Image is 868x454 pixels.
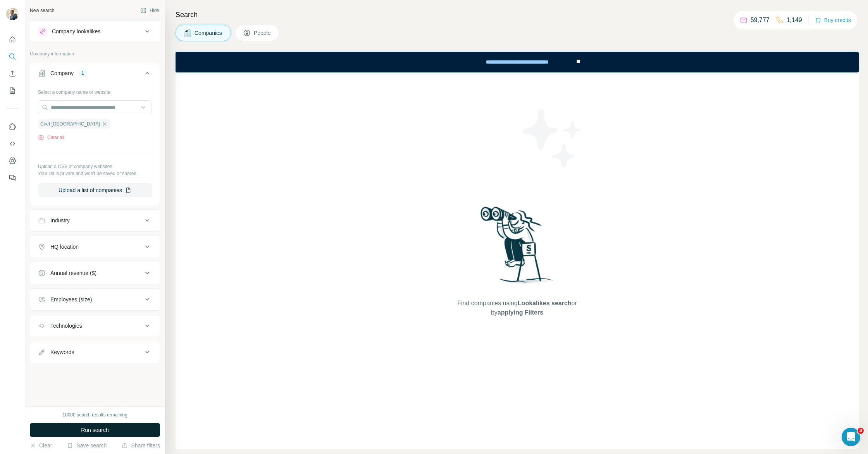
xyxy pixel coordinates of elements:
[751,15,770,25] p: 59,777
[6,67,19,81] button: Enrich CSV
[517,103,587,173] img: Surfe Illustration - Stars
[30,7,54,14] div: New search
[6,33,19,46] button: Quick start
[81,426,109,434] span: Run search
[135,5,165,16] button: Hide
[30,316,160,335] button: Technologies
[50,348,74,356] div: Keywords
[6,120,19,134] button: Use Surfe on LinkedIn
[498,309,543,316] span: applying Filters
[30,64,160,86] button: Company1
[30,442,52,449] button: Clear
[78,70,87,77] div: 1
[815,15,851,26] button: Buy credits
[6,154,19,168] button: Dashboard
[6,8,19,20] img: Avatar
[30,343,160,361] button: Keywords
[6,137,19,151] button: Use Surfe API
[38,163,152,170] p: Upload a CSV of company websites.
[67,442,107,449] button: Save search
[30,290,160,309] button: Employees (size)
[50,243,79,251] div: HQ location
[38,170,152,177] p: Your list is private and won't be saved or shared.
[30,22,160,41] button: Company lookalikes
[30,264,160,282] button: Annual revenue ($)
[518,300,572,306] span: Lookalikes search
[30,211,160,230] button: Industry
[38,134,64,141] button: Clear all
[122,442,160,449] button: Share filters
[38,86,152,96] div: Select a company name or website
[50,69,74,77] div: Company
[30,237,160,256] button: HQ location
[6,84,19,98] button: My lists
[50,296,92,303] div: Employees (size)
[254,29,272,37] span: People
[50,217,70,224] div: Industry
[176,9,859,20] h4: Search
[195,29,223,37] span: Companies
[477,205,558,291] img: Surfe Illustration - Woman searching with binoculars
[858,428,864,434] span: 3
[176,52,859,72] iframe: Banner
[50,269,96,277] div: Annual revenue ($)
[6,50,19,64] button: Search
[38,183,152,197] button: Upload a list of companies
[30,423,160,437] button: Run search
[40,120,100,127] span: Ciret [GEOGRAPHIC_DATA]
[52,28,100,35] div: Company lookalikes
[62,411,127,418] div: 10000 search results remaining
[6,171,19,185] button: Feedback
[787,15,802,25] p: 1,149
[30,50,160,57] p: Company information
[50,322,82,330] div: Technologies
[455,299,579,317] span: Find companies using or by
[842,428,860,446] iframe: Intercom live chat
